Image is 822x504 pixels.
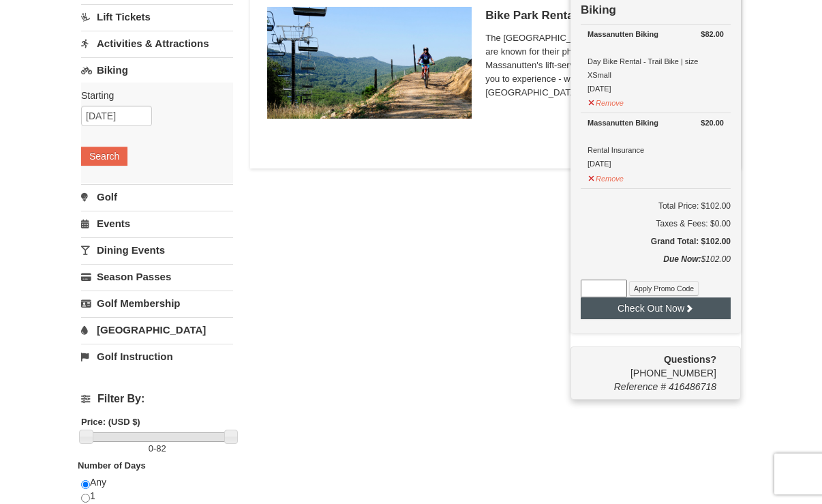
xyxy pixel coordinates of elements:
h6: Total Price: $102.00 [581,199,731,213]
a: Lift Tickets [81,4,233,29]
strong: Number of Days [78,460,146,471]
h5: Bike Park Rental Bikes [485,9,724,23]
strong: Due Now: [663,254,701,264]
h4: Filter By: [81,393,233,405]
span: [PHONE_NUMBER] [581,353,716,379]
a: Biking [81,57,233,83]
a: Golf [81,184,233,209]
img: 6619923-15-103d8a09.jpg [267,7,472,119]
strong: Biking [581,3,616,16]
span: 82 [156,443,166,454]
button: Remove [588,168,624,186]
span: The [GEOGRAPHIC_DATA] and [GEOGRAPHIC_DATA] are known for their phenomenal bike offerings that Ma... [485,31,724,100]
a: Golf Instruction [81,344,233,369]
button: Remove [588,93,624,110]
span: 416486718 [669,381,716,392]
div: Day Bike Rental - Trail Bike | size XSmall [DATE] [588,27,724,95]
strong: $20.00 [701,116,724,130]
label: - [81,442,233,456]
a: [GEOGRAPHIC_DATA] [81,317,233,342]
strong: Questions? [664,354,716,365]
strong: $82.00 [701,27,724,41]
span: Reference # [614,381,666,392]
div: $102.00 [581,252,731,280]
a: Events [81,211,233,236]
a: Dining Events [81,237,233,263]
button: Search [81,147,127,166]
strong: Price: (USD $) [81,417,140,427]
div: Massanutten Biking [588,27,724,41]
div: Taxes & Fees: $0.00 [581,217,731,231]
div: Rental Insurance [DATE] [588,116,724,171]
div: Massanutten Biking [588,116,724,130]
span: 0 [149,443,153,454]
a: Season Passes [81,264,233,289]
label: Starting [81,89,223,102]
button: Apply Promo Code [629,281,699,296]
button: Check Out Now [581,297,731,319]
h5: Grand Total: $102.00 [581,235,731,248]
a: Golf Membership [81,291,233,316]
a: Activities & Attractions [81,31,233,56]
